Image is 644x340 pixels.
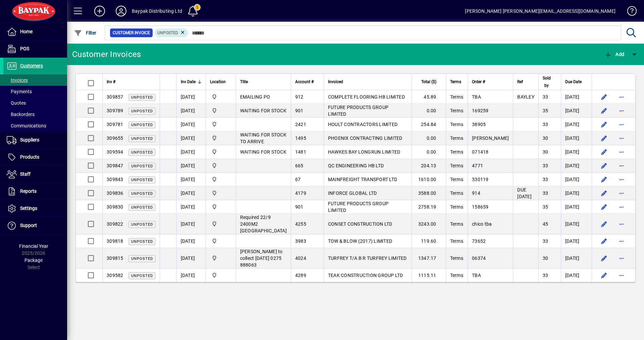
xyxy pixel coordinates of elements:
a: Backorders [3,109,67,120]
button: Edit [599,133,609,144]
span: 169259 [472,108,489,113]
span: Staff [20,171,31,177]
td: [DATE] [561,248,592,269]
span: 4024 [295,256,306,261]
div: Ref [517,78,534,86]
span: Unposted [131,274,153,278]
span: Baypak - Onekawa [210,189,232,197]
span: 309815 [107,256,123,261]
span: Baypak - Onekawa [210,237,232,245]
span: Invoiced [328,78,343,86]
span: 73652 [472,238,486,244]
td: 3243.00 [412,214,445,234]
a: Knowledge Base [622,1,636,23]
td: [DATE] [176,131,206,145]
span: 35 [543,108,548,113]
span: Required 22/9 2400M2 [GEOGRAPHIC_DATA] [240,215,287,233]
td: [DATE] [561,145,592,159]
span: Unposted [131,257,153,261]
span: 33 [543,177,548,182]
span: HOULT CONTRACTORS LIMITED [328,122,397,127]
span: 33 [543,273,548,278]
div: Inv # [107,78,156,86]
span: Terms [450,135,463,141]
span: Terms [450,78,461,86]
div: Order # [472,78,509,86]
span: CONSET CONSTRUCTION LTD [328,221,392,227]
td: [DATE] [561,159,592,173]
span: [PERSON_NAME] [472,135,509,141]
button: Profile [110,5,132,17]
td: 119.60 [412,234,445,248]
span: 309847 [107,163,123,168]
span: Unposted [131,222,153,227]
span: 1495 [295,135,306,141]
button: More options [616,147,627,157]
span: Baypak - Onekawa [210,107,232,114]
span: Unposted [131,239,153,244]
span: 35 [543,204,548,210]
span: 901 [295,108,304,113]
span: Terms [450,122,463,127]
button: More options [616,105,627,116]
span: Unposted [131,136,153,141]
span: 309830 [107,204,123,210]
span: Inv Date [181,78,196,86]
span: Baypak - Onekawa [210,176,232,183]
button: More options [616,119,627,130]
span: Financial Year [19,243,48,249]
span: 665 [295,163,304,168]
span: Unposted [131,191,153,196]
span: FUTURE PRODUCTS GROUP LIMITED [328,201,388,213]
button: Edit [599,174,609,185]
span: Unposted [131,123,153,127]
button: Edit [599,188,609,199]
span: 912 [295,94,304,100]
span: 33 [543,94,548,100]
button: More options [616,202,627,212]
div: Invoiced [328,78,408,86]
a: POS [3,41,67,57]
span: 330119 [472,177,489,182]
td: 204.13 [412,159,445,173]
span: 158659 [472,204,489,210]
span: 4771 [472,163,483,168]
div: Customer Invoices [72,49,141,60]
span: TBA [472,273,481,278]
span: Communications [7,123,46,128]
td: 254.84 [412,118,445,131]
span: Inv # [107,78,115,86]
a: Reports [3,183,67,200]
td: [DATE] [561,104,592,118]
button: Add [89,5,110,17]
span: 06374 [472,256,486,261]
span: Unposted [131,164,153,168]
span: 30 [543,135,548,141]
td: 0.00 [412,104,445,118]
span: Ref [517,78,523,86]
span: TOW & BLOW (2017) LIMITED [328,238,392,244]
button: More options [616,253,627,264]
td: [DATE] [176,186,206,200]
button: More options [616,236,627,246]
span: Terms [450,108,463,113]
span: Baypak - Onekawa [210,272,232,279]
span: 30 [543,149,548,155]
span: 33 [543,238,548,244]
span: TBA [472,94,481,100]
button: Edit [599,160,609,171]
span: Customers [20,63,43,68]
span: 33 [543,163,548,168]
span: Terms [450,177,463,182]
span: Title [240,78,248,86]
div: Location [210,78,232,86]
span: 901 [295,204,304,210]
span: 309789 [107,108,123,113]
span: FUTURE PRODUCTS GROUP LIMITED [328,105,388,117]
a: Support [3,217,67,234]
a: Home [3,23,67,40]
span: Baypak - Onekawa [210,203,232,211]
span: 309781 [107,122,123,127]
span: Terms [450,273,463,278]
div: Inv Date [181,78,202,86]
